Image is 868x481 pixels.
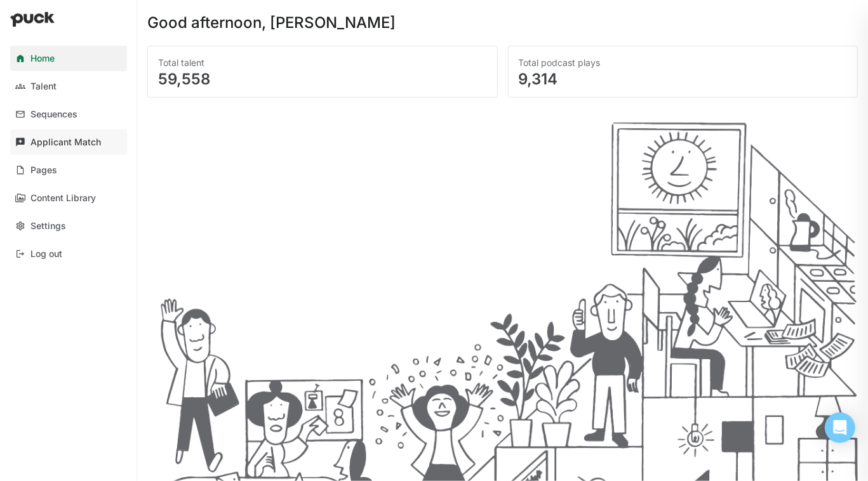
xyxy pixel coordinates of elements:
[825,412,855,443] div: Open Intercom Messenger
[10,46,127,71] a: Home
[10,213,127,239] a: Settings
[158,72,487,87] div: 59,558
[30,193,96,204] div: Content Library
[30,81,57,92] div: Talent
[158,56,487,69] div: Total talent
[30,137,101,148] div: Applicant Match
[519,56,848,69] div: Total podcast plays
[30,53,55,64] div: Home
[10,185,127,211] a: Content Library
[30,109,77,120] div: Sequences
[10,129,127,155] a: Applicant Match
[519,72,848,87] div: 9,314
[147,15,396,30] div: Good afternoon, [PERSON_NAME]
[10,74,127,99] a: Talent
[30,165,57,176] div: Pages
[30,249,62,260] div: Log out
[30,221,66,232] div: Settings
[10,157,127,183] a: Pages
[10,102,127,127] a: Sequences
